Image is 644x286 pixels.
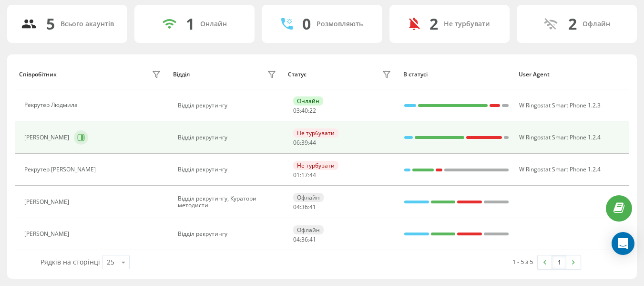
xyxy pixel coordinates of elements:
div: Відділ рекрутингу [178,166,278,173]
div: : : [293,236,316,243]
span: 41 [309,235,316,244]
div: Офлайн [583,20,610,28]
span: W Ringostat Smart Phone 1.2.4 [519,165,601,173]
div: Онлайн [200,20,227,28]
div: Відділ [173,71,190,78]
div: Розмовляють [317,20,363,28]
span: 04 [293,203,300,211]
div: 1 [186,15,194,33]
span: 39 [301,138,308,147]
div: 2 [429,15,438,33]
div: : : [293,107,316,114]
div: Відділ рекрутингу [178,231,278,237]
div: Офлайн [293,193,324,202]
div: 2 [568,15,577,33]
div: [PERSON_NAME] [24,199,72,205]
a: 1 [552,255,566,269]
div: : : [293,139,316,146]
span: 44 [309,138,316,147]
div: Рекрутер [PERSON_NAME] [24,166,98,173]
span: 36 [301,235,308,244]
span: 41 [309,203,316,211]
span: 44 [309,171,316,179]
span: 04 [293,235,300,244]
span: W Ringostat Smart Phone 1.2.4 [519,133,601,141]
div: 5 [46,15,55,33]
span: 03 [293,106,300,115]
div: Open Intercom Messenger [612,232,634,255]
div: Співробітник [19,71,57,78]
div: Онлайн [293,96,323,106]
div: [PERSON_NAME] [24,134,72,141]
span: 22 [309,106,316,115]
span: 06 [293,138,300,147]
span: 01 [293,171,300,179]
div: Всього акаунтів [61,20,114,28]
div: User Agent [519,71,625,78]
div: Відділ рекрутингу, Куратори методисти [178,195,278,209]
div: В статусі [403,71,510,78]
div: 25 [107,257,114,267]
div: Відділ рекрутингу [178,102,278,109]
span: 36 [301,203,308,211]
div: : : [293,204,316,211]
span: 17 [301,171,308,179]
div: 0 [302,15,311,33]
span: Рядків на сторінці [41,257,100,266]
div: Не турбувати [293,161,338,170]
div: Офлайн [293,225,324,234]
div: 1 - 5 з 5 [512,257,533,266]
div: Не турбувати [293,128,338,138]
div: Відділ рекрутингу [178,134,278,141]
div: [PERSON_NAME] [24,231,72,237]
div: Статус [288,71,307,78]
div: Не турбувати [444,20,490,28]
span: W Ringostat Smart Phone 1.2.3 [519,101,601,109]
div: Рекрутер Людмила [24,102,80,108]
span: 40 [301,106,308,115]
div: : : [293,172,316,179]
